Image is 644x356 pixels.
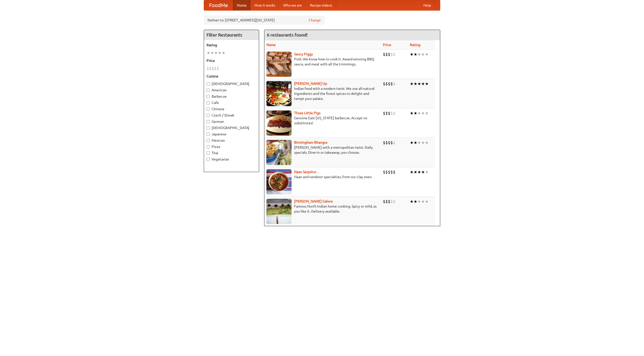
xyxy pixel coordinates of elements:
[425,140,429,145] li: ★
[421,169,425,175] li: ★
[385,110,388,116] li: $
[251,0,279,10] a: How it works
[421,52,425,57] li: ★
[204,30,259,40] h4: Filter Restaurants
[414,140,417,145] li: ★
[417,169,421,175] li: ★
[385,52,388,57] li: $
[383,140,385,145] li: $
[393,169,395,175] li: $
[425,169,429,175] li: ★
[410,199,414,204] li: ★
[207,94,256,99] label: Barbecue
[207,132,256,137] label: Japanese
[212,66,214,71] li: $
[410,81,414,87] li: ★
[388,169,390,175] li: $
[383,52,385,57] li: $
[385,199,388,204] li: $
[207,133,210,136] input: Japanese
[393,199,395,204] li: $
[266,169,292,194] img: naansequitur.jpg
[393,140,395,145] li: $
[207,113,256,118] label: Czech / Slovak
[393,52,395,57] li: $
[294,82,327,86] a: [PERSON_NAME] Up
[309,18,321,23] a: Change
[266,199,292,224] img: currygalore.jpg
[425,52,429,57] li: ★
[410,110,414,116] li: ★
[417,140,421,145] li: ★
[266,140,292,165] img: bhangra.jpg
[266,115,379,126] p: Genuine East [US_STATE] barbecue. Accept no substitutes!
[410,43,420,47] a: Rating
[417,52,421,57] li: ★
[388,52,390,57] li: $
[204,0,233,10] a: FoodMe
[390,140,393,145] li: $
[414,169,417,175] li: ★
[207,50,210,56] li: ★
[419,0,435,10] a: Help
[383,110,385,116] li: $
[390,169,393,175] li: $
[207,139,210,142] input: Mexican
[266,110,292,136] img: littlepigs.jpg
[204,16,325,25] div: Deliver to: [STREET_ADDRESS][US_STATE]
[393,110,395,116] li: $
[207,151,210,155] input: Thai
[207,95,210,98] input: Barbecue
[207,107,210,111] input: Chinese
[207,58,256,63] h5: Price
[207,106,256,111] label: Chinese
[383,169,385,175] li: $
[417,199,421,204] li: ★
[414,199,417,204] li: ★
[266,81,292,106] img: curryup.jpg
[207,138,256,143] label: Mexican
[207,126,210,130] input: [DEMOGRAPHIC_DATA]
[294,170,316,174] a: Naan Sequitur
[388,110,390,116] li: $
[233,0,251,10] a: Home
[207,100,256,105] label: Cafe
[207,81,256,86] label: [DEMOGRAPHIC_DATA]
[390,199,393,204] li: $
[421,140,425,145] li: ★
[294,52,313,56] b: Saucy Piggy
[417,110,421,116] li: ★
[207,119,256,124] label: German
[414,110,417,116] li: ★
[279,0,306,10] a: Who we are
[207,144,256,149] label: Pizza
[383,199,385,204] li: $
[385,81,388,87] li: $
[385,169,388,175] li: $
[393,81,395,87] li: $
[207,101,210,104] input: Cafe
[388,81,390,87] li: $
[421,110,425,116] li: ★
[266,43,276,47] a: Name
[421,81,425,87] li: ★
[414,81,417,87] li: ★
[425,110,429,116] li: ★
[207,145,210,148] input: Pizza
[306,0,336,10] a: Recipe videos
[207,82,210,86] input: [DEMOGRAPHIC_DATA]
[294,199,333,203] b: [PERSON_NAME] Galore
[207,125,256,130] label: [DEMOGRAPHIC_DATA]
[207,88,256,93] label: American
[388,199,390,204] li: $
[417,81,421,87] li: ★
[414,52,417,57] li: ★
[294,111,320,115] a: Three Little Pigs
[207,120,210,123] input: German
[390,110,393,116] li: $
[210,50,214,56] li: ★
[266,204,379,214] p: Famous North Indian home cooking. Spicy or mild, as you like it. Delivery available.
[266,52,292,77] img: saucy.jpg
